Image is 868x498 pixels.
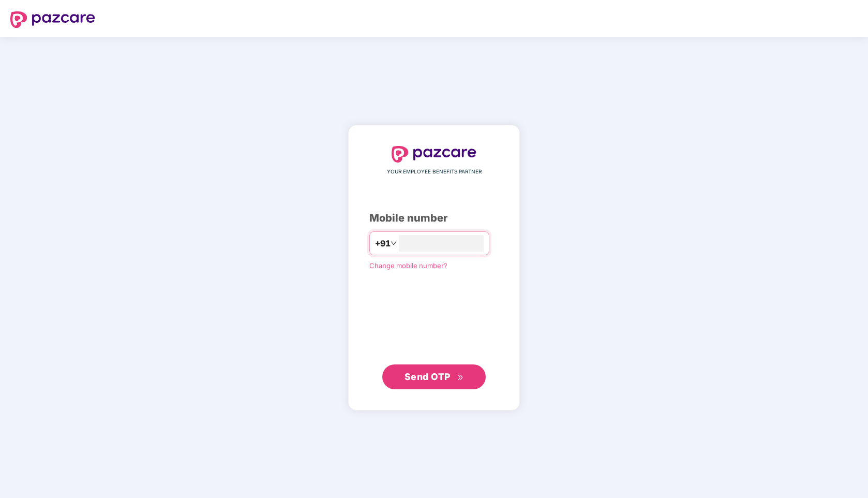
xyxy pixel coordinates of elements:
button: Send OTPdouble-right [382,364,486,389]
span: down [391,240,397,246]
span: Send OTP [405,371,451,382]
div: Mobile number [369,210,499,226]
span: +91 [375,237,391,250]
a: Change mobile number? [369,261,447,270]
img: logo [10,11,95,28]
span: double-right [457,374,464,381]
img: logo [392,146,476,163]
span: YOUR EMPLOYEE BENEFITS PARTNER [387,168,482,176]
